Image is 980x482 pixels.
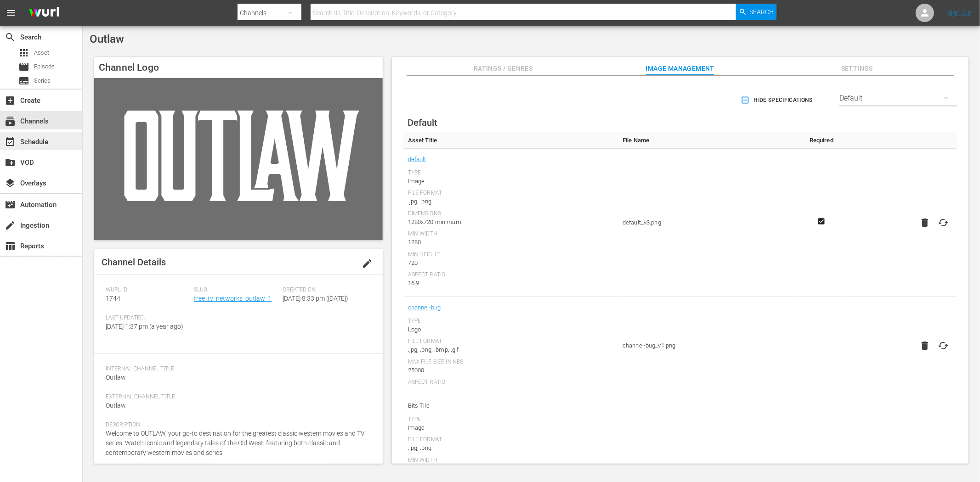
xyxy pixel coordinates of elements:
[408,379,613,386] div: Aspect Ratio
[5,178,16,189] span: Overlays
[106,430,365,456] span: Welcome to OUTLAW, your go-to destination for the greatest classic western movies and TV series. ...
[408,457,613,464] div: Min Width
[18,47,29,58] span: Asset
[356,252,378,275] button: edit
[5,32,16,43] span: Search
[469,63,538,74] span: Ratings / Genres
[408,436,613,443] div: File Format
[408,416,613,423] div: Type
[618,132,799,149] th: File Name
[5,136,16,147] span: Schedule
[362,258,373,269] span: edit
[34,48,49,57] span: Asset
[106,314,190,322] span: Last Updated:
[34,62,55,71] span: Episode
[816,464,827,472] svg: Required
[106,421,367,429] span: Description:
[799,132,844,149] th: Required
[5,199,16,210] span: Automation
[194,295,272,302] a: free_tv_networks_outlaw_1
[403,132,618,149] th: Asset Title
[94,78,383,240] img: Outlaw
[408,153,426,165] a: default
[102,257,166,268] span: Channel Details
[22,2,66,24] img: ans4CAIJ8jUAAAAAAAAAAAAAAAAAAAAAAAAgQb4GAAAAAAAAAAAAAAAAAAAAAAAAJMjXAAAAAAAAAAAAAAAAAAAAAAAAgAT5G...
[34,76,51,85] span: Series
[839,85,957,111] div: Default
[408,251,613,258] div: Min Height
[106,323,183,330] span: [DATE] 1:37 pm (a year ago)
[408,177,613,186] div: Image
[736,4,776,20] button: Search
[18,62,29,73] span: Episode
[94,57,383,78] h4: Channel Logo
[106,402,126,409] span: Outlaw
[822,63,891,74] span: Settings
[408,210,613,218] div: Dimensions
[408,279,613,288] div: 16:9
[5,116,16,127] span: Channels
[618,297,799,395] td: channel-bug_v1.png
[408,302,441,314] a: channel-bug
[5,241,16,252] span: Reports
[408,218,613,227] div: 1280x720 minimum
[408,338,613,345] div: File Format
[408,443,613,453] div: .jpg, .png
[408,258,613,268] div: 720
[739,87,816,113] button: Hide Specifications
[816,217,827,225] svg: Required
[106,393,367,401] span: External Channel Title:
[408,464,613,473] div: 470
[90,33,124,45] span: Outlaw
[6,7,17,18] span: menu
[18,75,29,86] span: Series
[408,366,613,375] div: 25000
[618,149,799,297] td: default_v3.png
[106,365,367,373] span: Internal Channel Title:
[408,238,613,247] div: 1280
[106,374,126,381] span: Outlaw
[408,345,613,354] div: .jpg, .png, .bmp, .gif
[194,286,278,294] span: Slug:
[408,325,613,334] div: Logo
[283,286,367,294] span: Created On:
[408,423,613,432] div: Image
[106,295,120,302] span: 1744
[408,359,613,366] div: Max File Size In Kbs
[947,9,971,17] a: Sign Out
[408,271,613,279] div: Aspect Ratio
[408,318,613,325] div: Type
[408,197,613,206] div: .jpg, .png
[742,95,813,105] span: Hide Specifications
[408,400,613,412] span: Bits Tile
[408,230,613,238] div: Min Width
[408,169,613,177] div: Type
[750,4,774,20] span: Search
[646,63,714,74] span: Image Management
[106,286,190,294] span: Wurl ID:
[5,157,16,168] span: VOD
[408,190,613,197] div: File Format
[5,95,16,106] span: Create
[283,295,348,302] span: [DATE] 8:33 pm ([DATE])
[5,220,16,231] span: Ingestion
[408,117,437,128] span: Default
